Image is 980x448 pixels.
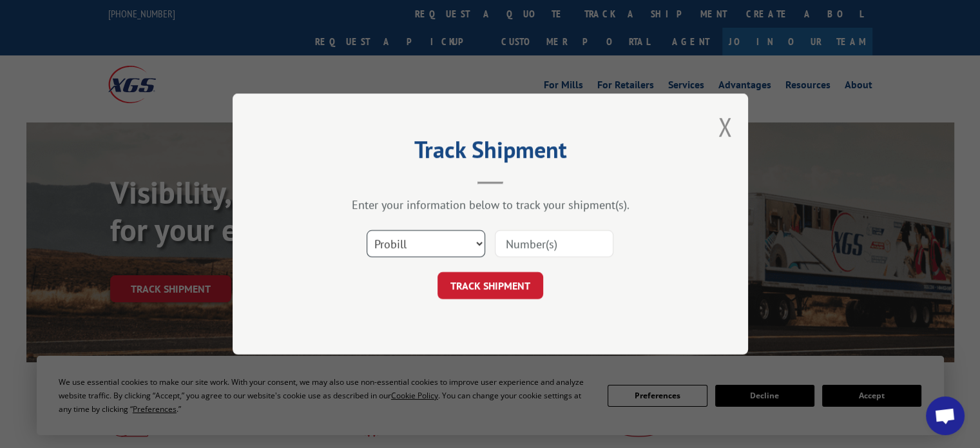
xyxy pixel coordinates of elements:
[495,230,613,257] input: Number(s)
[297,197,684,212] div: Enter your information below to track your shipment(s).
[718,110,732,144] button: Close modal
[297,141,684,165] h2: Track Shipment
[926,396,965,435] div: Open chat
[437,272,543,299] button: TRACK SHIPMENT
